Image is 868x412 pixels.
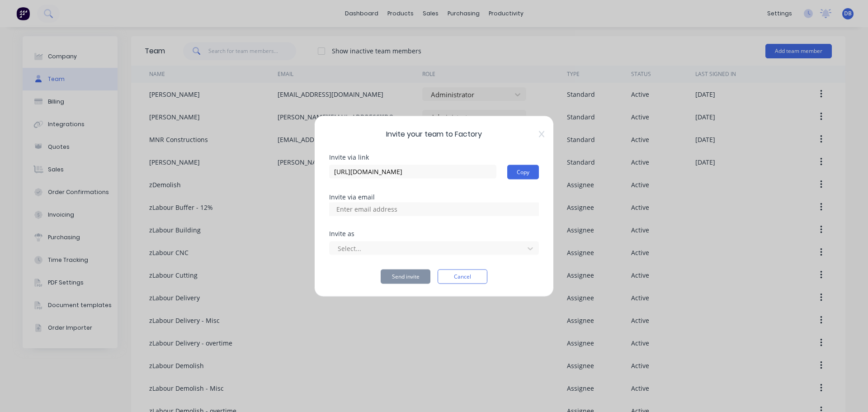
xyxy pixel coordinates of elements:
[329,128,539,139] span: Invite your team to Factory
[507,165,539,179] button: Copy
[381,269,430,284] button: Send invite
[329,154,539,160] div: Invite via link
[329,230,539,237] div: Invite as
[438,269,487,284] button: Cancel
[331,202,422,216] input: Enter email address
[329,194,539,200] div: Invite via email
